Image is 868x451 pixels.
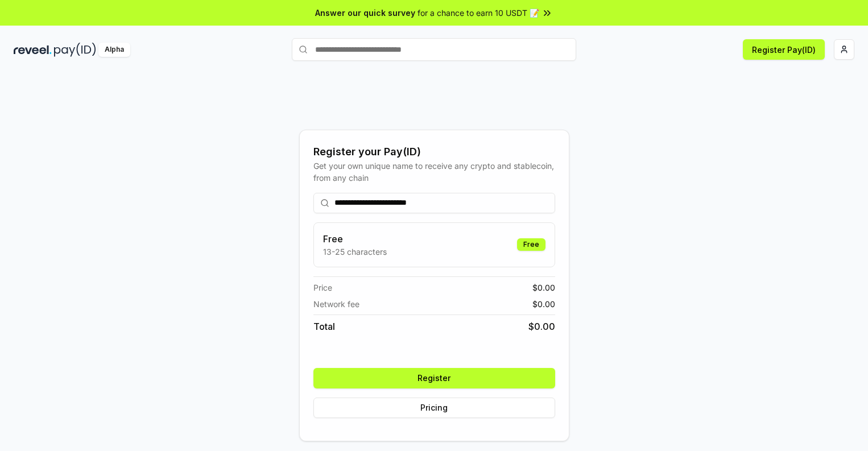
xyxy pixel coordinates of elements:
[528,320,555,333] span: $ 0.00
[313,368,555,388] button: Register
[315,7,415,19] span: Answer our quick survey
[313,160,555,184] div: Get your own unique name to receive any crypto and stablecoin, from any chain
[98,43,130,57] div: Alpha
[313,298,359,310] span: Network fee
[313,398,555,418] button: Pricing
[323,246,387,258] p: 13-25 characters
[313,282,332,293] span: Price
[313,144,555,160] div: Register your Pay(ID)
[532,298,555,310] span: $ 0.00
[743,39,825,60] button: Register Pay(ID)
[54,43,96,57] img: pay_id
[517,238,545,251] div: Free
[313,320,335,333] span: Total
[418,7,539,19] span: for a chance to earn 10 USDT 📝
[532,282,555,293] span: $ 0.00
[323,232,387,246] h3: Free
[14,43,52,57] img: reveel_dark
